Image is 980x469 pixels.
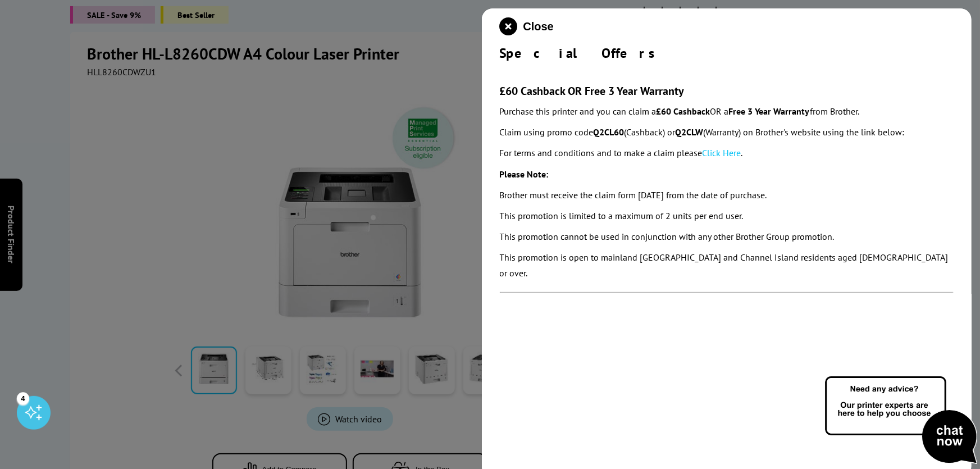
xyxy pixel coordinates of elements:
p: For terms and conditions and to make a claim please . [500,145,954,161]
img: Open Live Chat window [823,375,980,467]
strong: Please Note: [500,169,549,180]
button: close modal [500,17,554,35]
em: This promotion is open to mainland [GEOGRAPHIC_DATA] and Channel Island residents aged [DEMOGRAPH... [500,252,949,278]
strong: Q2CL60 [594,126,625,138]
em: This promotion cannot be used in conjunction with any other Brother Group promotion. [500,231,835,242]
strong: Free 3 Year Warranty [729,106,810,117]
h3: £60 Cashback OR Free 3 Year Warranty [500,84,954,98]
em: Brother must receive the claim form [DATE] from the date of purchase. [500,189,767,201]
a: Click Here [703,147,741,158]
div: Special Offers [500,44,954,62]
strong: Q2CLW [676,126,704,138]
span: Close [523,20,554,33]
div: 4 [17,392,29,404]
em: This promotion is limited to a maximum of 2 units per end user. [500,210,744,221]
p: Claim using promo code (Cashback) or (Warranty) on Brother's website using the link below: [500,125,954,140]
p: Purchase this printer and you can claim a OR a from Brother. [500,104,954,119]
strong: £60 Cashback [657,106,710,117]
